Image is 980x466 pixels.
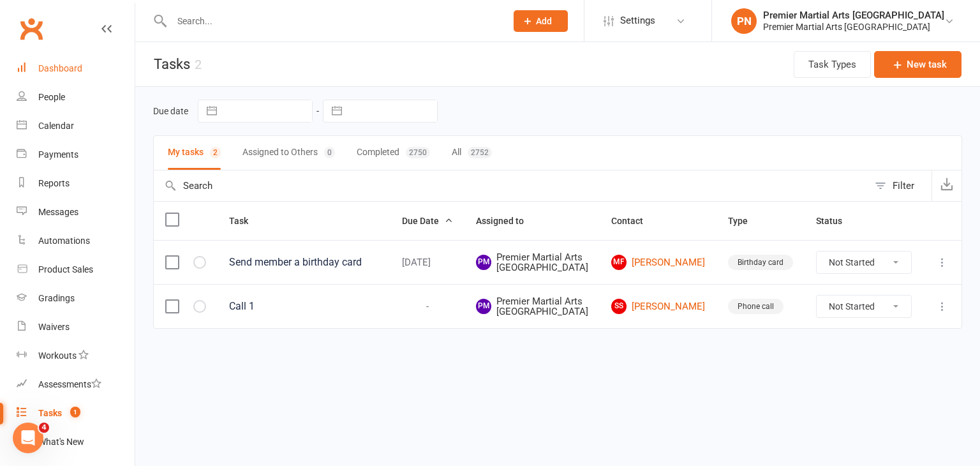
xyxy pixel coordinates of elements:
[17,313,135,342] a: Waivers
[195,57,202,72] div: 2
[728,213,762,229] button: Type
[611,255,627,270] span: MF
[611,299,705,314] a: SS[PERSON_NAME]
[816,216,856,226] span: Status
[874,51,961,78] button: New task
[816,213,856,229] button: Status
[15,13,47,45] a: Clubworx
[763,21,944,33] div: Premier Martial Arts [GEOGRAPHIC_DATA]
[38,437,84,447] div: What's New
[17,112,135,140] a: Calendar
[536,16,552,26] span: Add
[229,213,262,229] button: Task
[893,178,914,193] div: Filter
[153,106,188,116] label: Due date
[229,256,379,269] div: Send member a birthday card
[17,140,135,169] a: Payments
[611,216,657,226] span: Contact
[17,255,135,284] a: Product Sales
[514,10,568,32] button: Add
[17,83,135,112] a: People
[17,198,135,227] a: Messages
[728,216,762,226] span: Type
[402,301,453,312] div: -
[13,423,43,453] iframe: Intercom live chat
[357,136,430,170] button: Completed2750
[324,147,335,158] div: 0
[38,92,65,102] div: People
[17,399,135,428] a: Tasks 1
[17,169,135,198] a: Reports
[620,6,655,35] span: Settings
[154,170,868,201] input: Search
[210,147,221,158] div: 2
[468,147,492,158] div: 2752
[38,350,77,361] div: Workouts
[794,51,871,78] button: Task Types
[38,293,75,303] div: Gradings
[476,252,588,273] span: Premier Martial Arts [GEOGRAPHIC_DATA]
[452,136,492,170] button: All2752
[402,216,453,226] span: Due Date
[406,147,430,158] div: 2750
[38,408,62,418] div: Tasks
[402,213,453,229] button: Due Date
[476,213,538,229] button: Assigned to
[476,296,588,317] span: Premier Martial Arts [GEOGRAPHIC_DATA]
[611,213,657,229] button: Contact
[38,264,93,274] div: Product Sales
[38,149,78,160] div: Payments
[17,370,135,399] a: Assessments
[242,136,335,170] button: Assigned to Others0
[868,170,932,201] button: Filter
[731,8,757,34] div: PN
[168,136,221,170] button: My tasks2
[17,284,135,313] a: Gradings
[17,428,135,456] a: What's New
[611,299,627,314] span: SS
[39,423,49,433] span: 4
[229,300,379,313] div: Call 1
[38,322,70,332] div: Waivers
[229,216,262,226] span: Task
[38,379,101,389] div: Assessments
[38,63,82,73] div: Dashboard
[70,407,80,417] span: 1
[476,299,491,314] span: PM
[763,10,944,21] div: Premier Martial Arts [GEOGRAPHIC_DATA]
[17,227,135,255] a: Automations
[402,257,453,268] div: [DATE]
[168,12,497,30] input: Search...
[38,207,78,217] div: Messages
[135,42,202,86] h1: Tasks
[17,342,135,370] a: Workouts
[38,178,70,188] div: Reports
[611,255,705,270] a: MF[PERSON_NAME]
[476,216,538,226] span: Assigned to
[728,299,783,314] div: Phone call
[728,255,793,270] div: Birthday card
[17,54,135,83] a: Dashboard
[38,236,90,246] div: Automations
[476,255,491,270] span: PM
[38,121,74,131] div: Calendar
